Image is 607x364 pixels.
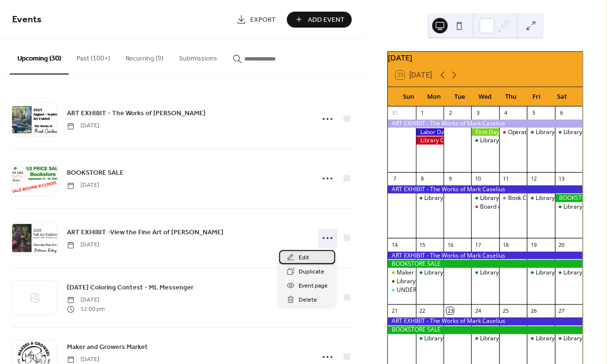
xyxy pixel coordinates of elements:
[480,269,515,277] div: Library Open
[416,128,444,136] div: Labor Day
[419,307,427,315] div: 22
[419,109,427,117] div: 1
[530,241,538,248] div: 19
[422,87,447,106] div: Mon
[503,241,510,248] div: 18
[10,39,69,75] button: Upcoming (30)
[419,175,427,182] div: 8
[556,194,583,202] div: BOOKSTORE SALE
[564,335,599,343] div: Library Open
[556,335,583,343] div: Library Open
[425,269,460,277] div: Library Open
[447,175,454,182] div: 9
[391,175,399,182] div: 7
[527,128,555,136] div: Library Open
[480,203,554,211] div: Board of Directors Meeting
[473,87,499,106] div: Wed
[559,241,566,248] div: 20
[388,120,583,128] div: ART EXHIBIT - The Works of Mark Caselius
[536,128,571,136] div: Library Open
[397,269,472,277] div: Maker and Growers Market
[480,335,515,343] div: Library Open
[530,109,538,117] div: 5
[419,241,427,248] div: 15
[425,335,460,343] div: Library Open
[67,167,124,179] a: BOOKSTORE SALE
[388,318,583,326] div: ART EXHIBIT - The Works of Mark Caselius
[67,108,206,119] a: ART EXHIBIT - The Works of [PERSON_NAME]
[397,286,541,294] div: UNDER THE AWNING Local Area Author Book Signing
[416,335,444,343] div: Library Open
[527,269,555,277] div: Library Open
[12,11,42,30] span: Events
[388,269,416,277] div: Maker and Growers Market
[536,194,571,202] div: Library Open
[67,109,206,119] span: ART EXHIBIT - The Works of [PERSON_NAME]
[536,335,571,343] div: Library Open
[556,128,583,136] div: Library Open
[397,277,432,286] div: Library Open
[67,122,99,131] span: [DATE]
[425,194,460,202] div: Library Open
[530,307,538,315] div: 26
[503,109,510,117] div: 4
[416,269,444,277] div: Library Open
[475,241,482,248] div: 17
[472,194,499,202] div: Library Open
[388,326,583,334] div: BOOKSTORE SALE
[388,286,416,294] div: UNDER THE AWNING Local Area Author Book Signing
[499,87,525,106] div: Thu
[299,267,324,277] span: Duplicate
[556,269,583,277] div: Library Open
[503,307,510,315] div: 25
[500,128,527,136] div: Operations Meeting
[67,296,105,305] span: [DATE]
[67,228,224,238] span: ART EXHIBIT -View the Fine Art of [PERSON_NAME]
[559,109,566,117] div: 6
[559,307,566,315] div: 27
[388,185,583,194] div: ART EXHIBIT - The Works of Mark Caselius
[67,342,148,353] a: Maker and Growers Market
[527,194,555,202] div: Library Open
[480,136,515,145] div: Library Open
[388,52,583,63] div: [DATE]
[67,182,99,190] span: [DATE]
[472,128,499,136] div: First Day of School
[447,109,454,117] div: 2
[509,194,572,202] div: Book Club at the Legion
[447,87,473,106] div: Tue
[391,241,399,248] div: 14
[391,109,399,117] div: 31
[416,136,444,145] div: Library Closed
[388,260,583,268] div: BOOKSTORE SALE
[475,109,482,117] div: 3
[308,15,345,25] span: Add Event
[396,87,422,106] div: Sun
[480,194,515,202] div: Library Open
[550,87,575,106] div: Sat
[564,269,599,277] div: Library Open
[287,12,352,28] a: Add Event
[67,227,224,238] a: ART EXHIBIT -View the Fine Art of [PERSON_NAME]
[536,269,571,277] div: Library Open
[500,194,527,202] div: Book Club at the Legion
[564,203,599,211] div: Library Open
[447,307,454,315] div: 23
[250,15,276,25] span: Export
[556,203,583,211] div: Library Open
[475,307,482,315] div: 24
[524,87,550,106] div: Fri
[69,39,118,74] button: Past (100+)
[447,241,454,248] div: 16
[299,295,317,305] span: Delete
[472,136,499,145] div: Library Open
[475,175,482,182] div: 10
[388,252,583,260] div: ART EXHIBIT - The Works of Mark Caselius
[530,175,538,182] div: 12
[472,269,499,277] div: Library Open
[416,194,444,202] div: Library Open
[67,168,124,179] span: BOOKSTORE SALE
[299,253,309,263] span: Edit
[559,175,566,182] div: 13
[509,128,562,136] div: Operations Meeting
